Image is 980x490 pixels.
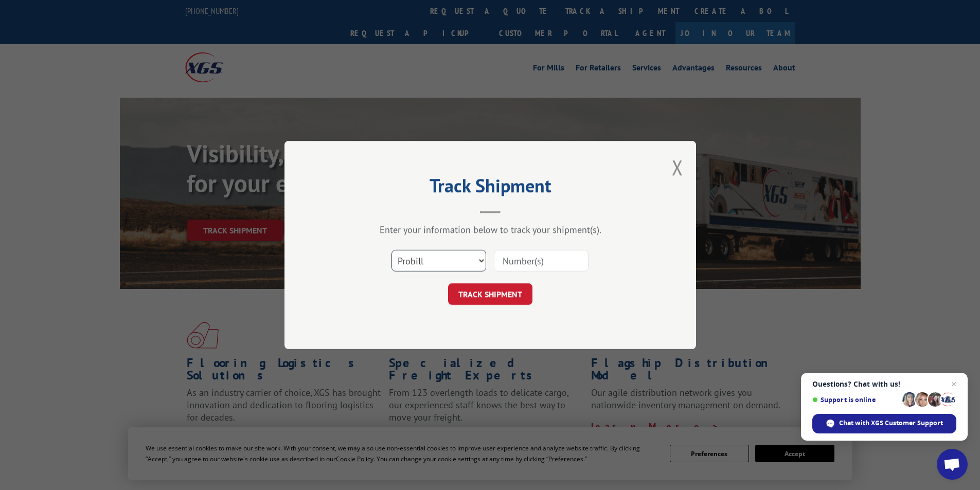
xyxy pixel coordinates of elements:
[839,419,943,428] span: Chat with XGS Customer Support
[812,396,899,404] span: Support is online
[336,224,645,235] div: Enter your information below to track your shipment(s).
[448,283,532,305] button: TRACK SHIPMENT
[494,250,589,271] input: Number(s)
[948,378,960,390] span: Close chat
[937,449,968,480] div: Open chat
[336,178,645,198] h2: Track Shipment
[672,154,683,181] button: Close modal
[812,380,956,388] span: Questions? Chat with us!
[812,414,956,433] div: Chat with XGS Customer Support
